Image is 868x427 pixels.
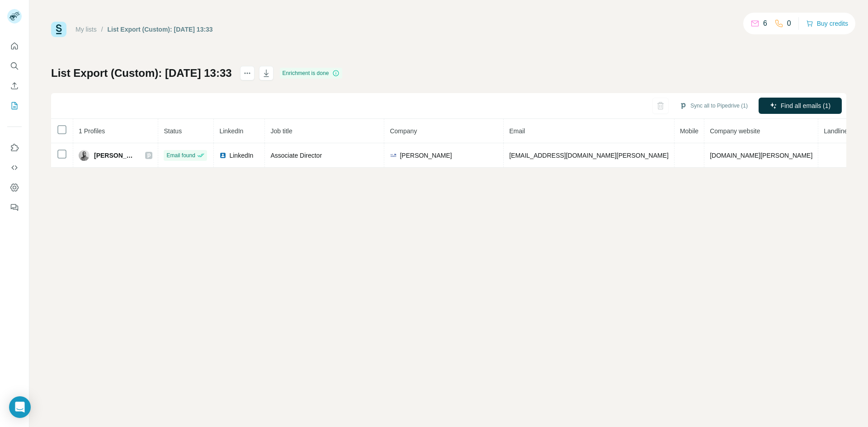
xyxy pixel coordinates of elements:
[7,140,22,156] button: Use Surfe on LinkedIn
[390,127,417,135] span: Company
[509,127,525,135] span: Email
[7,98,22,114] button: My lists
[108,25,213,34] div: List Export (Custom): [DATE] 13:33
[390,152,397,159] img: company-logo
[7,38,22,54] button: Quick start
[280,68,343,79] div: Enrichment is done
[101,25,103,34] li: /
[51,22,66,37] img: Surfe Logo
[166,151,195,160] span: Email found
[759,98,842,114] button: Find all emails (1)
[710,127,760,135] span: Company website
[781,101,830,110] span: Find all emails (1)
[219,127,243,135] span: LinkedIn
[509,152,668,159] span: [EMAIL_ADDRESS][DOMAIN_NAME][PERSON_NAME]
[219,152,226,159] img: LinkedIn logo
[7,199,22,216] button: Feedback
[400,151,452,160] span: [PERSON_NAME]
[75,26,97,33] a: My lists
[806,17,848,30] button: Buy credits
[240,66,255,80] button: actions
[680,127,698,135] span: Mobile
[787,18,791,29] p: 0
[824,127,848,135] span: Landline
[51,66,232,80] h1: List Export (Custom): [DATE] 13:33
[229,151,253,160] span: LinkedIn
[710,152,812,159] span: [DOMAIN_NAME][PERSON_NAME]
[763,18,767,29] p: 6
[673,99,754,113] button: Sync all to Pipedrive (1)
[270,152,322,159] span: Associate Director
[164,127,182,135] span: Status
[7,179,22,196] button: Dashboard
[9,396,31,418] div: Open Intercom Messenger
[270,127,292,135] span: Job title
[79,127,105,135] span: 1 Profiles
[94,151,136,160] span: [PERSON_NAME]
[79,150,90,161] img: Avatar
[7,58,22,74] button: Search
[7,78,22,94] button: Enrich CSV
[7,160,22,176] button: Use Surfe API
